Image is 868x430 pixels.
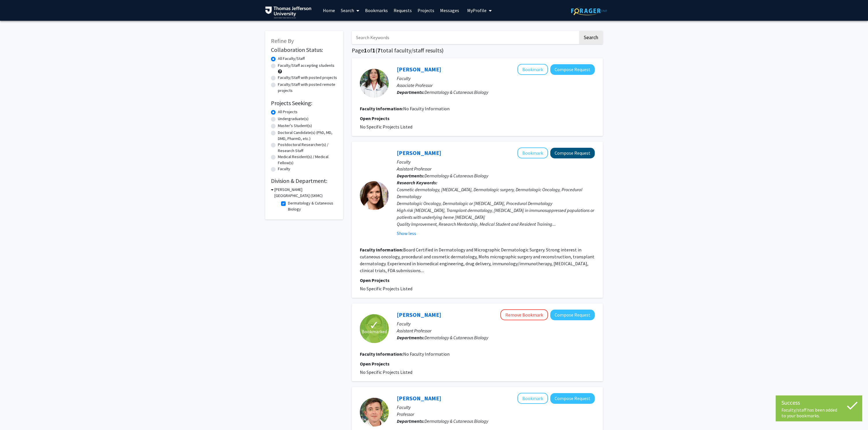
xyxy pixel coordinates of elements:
span: Dermatology & Cutaneous Biology [424,89,488,95]
label: Postdoctoral Researcher(s) / Research Staff [278,142,337,154]
label: Master's Student(s) [278,123,312,129]
a: Search [338,0,362,20]
button: Compose Request to Andrew South [550,393,595,404]
p: Professor [397,411,595,418]
p: Faculty [397,320,595,327]
label: Faculty/Staff accepting students [278,62,334,69]
h2: Projects Seeking: [271,100,337,107]
p: Assistant Professor [397,165,595,172]
b: Faculty Information: [360,247,403,253]
span: No Specific Projects Listed [360,369,412,375]
p: Faculty [397,158,595,165]
h1: Page of ( total faculty/staff results) [352,47,603,54]
label: Faculty [278,166,290,172]
a: Messages [437,0,462,20]
span: No Faculty Information [403,351,450,357]
img: Thomas Jefferson University Logo [265,6,311,18]
img: ForagerOne Logo [571,6,607,15]
p: Open Projects [360,360,595,367]
a: [PERSON_NAME] [397,149,441,156]
button: Show less [397,230,416,237]
button: Compose Request to Neda Nikbakht [550,64,595,75]
span: 1 [372,47,375,54]
span: Refine By [271,37,294,44]
button: Compose Request to Stephanie Jackson-Cullison [550,148,595,158]
label: Doctoral Candidate(s) (PhD, MD, DMD, PharmD, etc.) [278,130,337,142]
fg-read-more: Board Certified in Dermatology and Micrographic Dermatologic Surgery. Strong interest in cutaneou... [360,247,594,273]
button: Add Andrew South to Bookmarks [517,393,548,404]
iframe: Chat [4,404,25,426]
label: Faculty/Staff with posted projects [278,75,337,81]
b: Research Keywords: [397,180,437,185]
button: Add Stephanie Jackson-Cullison to Bookmarks [517,147,548,158]
a: [PERSON_NAME] [397,395,441,402]
span: No Specific Projects Listed [360,286,412,291]
span: Bookmarked [362,328,387,335]
div: Success [781,398,856,407]
input: Search Keywords [352,31,578,44]
p: Faculty [397,404,595,411]
span: My Profile [467,7,487,13]
div: Faculty/staff has been added to your bookmarks. [781,407,856,418]
b: Faculty Information: [360,106,403,111]
span: 7 [377,47,381,54]
div: Cosmetic dermatology, [MEDICAL_DATA], Dermatologic surgery, Dermatologic Oncology, Procedural Der... [397,186,595,228]
h2: Division & Department: [271,177,337,184]
p: Associate Professor [397,82,595,89]
button: Add Neda Nikbakht to Bookmarks [517,64,548,75]
h2: Collaboration Status: [271,46,337,53]
label: All Faculty/Staff [278,56,305,62]
b: Departments: [397,89,424,95]
a: Home [320,0,338,20]
p: Open Projects [360,277,595,284]
span: Dermatology & Cutaneous Biology [424,173,488,179]
b: Departments: [397,335,424,340]
p: Open Projects [360,115,595,122]
span: No Faculty Information [403,106,450,111]
span: Dermatology & Cutaneous Biology [424,335,488,340]
h3: [PERSON_NAME][GEOGRAPHIC_DATA] (SKMC) [274,187,337,199]
button: Search [579,31,603,44]
span: 1 [364,47,367,54]
label: Undergraduate(s) [278,116,308,122]
b: Departments: [397,173,424,179]
span: Dermatology & Cutaneous Biology [424,418,488,424]
b: Faculty Information: [360,351,403,357]
span: No Specific Projects Listed [360,124,412,130]
b: Departments: [397,418,424,424]
p: Assistant Professor [397,327,595,334]
label: All Projects [278,109,298,115]
button: Remove Bookmark [500,309,548,320]
a: Projects [415,0,437,20]
a: Bookmarks [362,0,391,20]
button: Compose Request to Sherry Yang [550,310,595,320]
label: Faculty/Staff with posted remote projects [278,82,337,94]
a: [PERSON_NAME] [397,311,441,318]
label: Dermatology & Cutaneous Biology [288,200,336,212]
label: Medical Resident(s) / Medical Fellow(s) [278,154,337,166]
a: [PERSON_NAME] [397,66,441,73]
p: Faculty [397,75,595,82]
a: Requests [391,0,415,20]
span: ✓ [369,322,379,328]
